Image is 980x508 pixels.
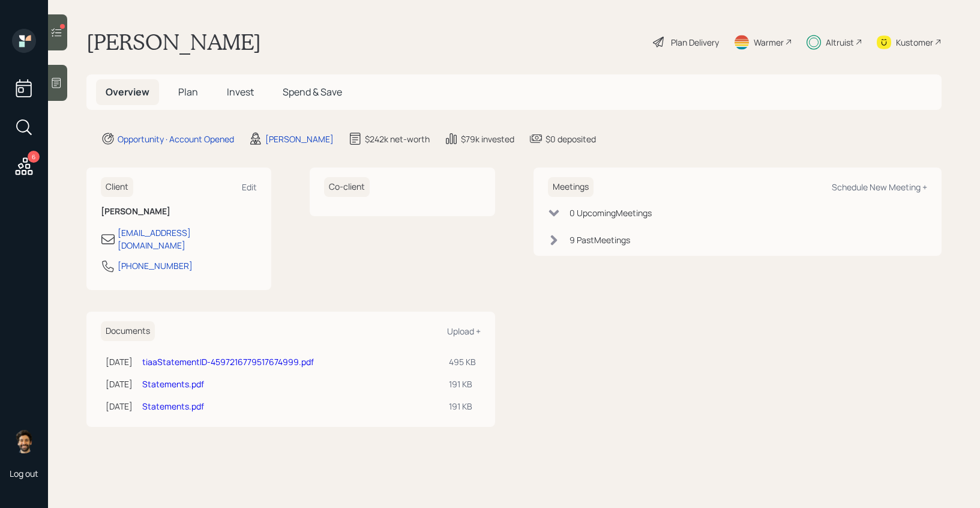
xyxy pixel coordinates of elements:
h6: [PERSON_NAME] [101,207,257,217]
div: [DATE] [106,355,133,368]
div: 191 KB [449,378,476,390]
h6: Documents [101,321,155,341]
div: 0 Upcoming Meeting s [570,207,652,219]
h1: [PERSON_NAME] [86,29,261,55]
span: Overview [106,85,149,98]
div: [DATE] [106,400,133,413]
span: Invest [227,85,254,98]
div: Plan Delivery [671,36,719,49]
div: Altruist [826,36,854,49]
div: Kustomer [896,36,933,49]
span: Spend & Save [283,85,342,98]
div: Edit [242,181,257,193]
a: tiaaStatementID-4597216779517674999.pdf [142,356,314,367]
h6: Meetings [548,177,594,197]
a: Statements.pdf [142,401,204,412]
div: Upload + [447,325,481,337]
div: Log out [10,468,38,479]
div: [PERSON_NAME] [265,133,334,145]
div: Warmer [754,36,784,49]
a: Statements.pdf [142,378,204,390]
h6: Co-client [324,177,370,197]
div: 9 Past Meeting s [570,234,630,246]
div: Schedule New Meeting + [832,181,927,193]
span: Plan [178,85,198,98]
div: [DATE] [106,378,133,390]
div: [PHONE_NUMBER] [118,259,193,272]
h6: Client [101,177,133,197]
div: 495 KB [449,355,476,368]
img: eric-schwartz-headshot.png [12,429,36,453]
div: $242k net-worth [365,133,430,145]
div: 6 [28,151,40,163]
div: $0 deposited [546,133,596,145]
div: Opportunity · Account Opened [118,133,234,145]
div: [EMAIL_ADDRESS][DOMAIN_NAME] [118,226,257,252]
div: 191 KB [449,400,476,413]
div: $79k invested [461,133,514,145]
